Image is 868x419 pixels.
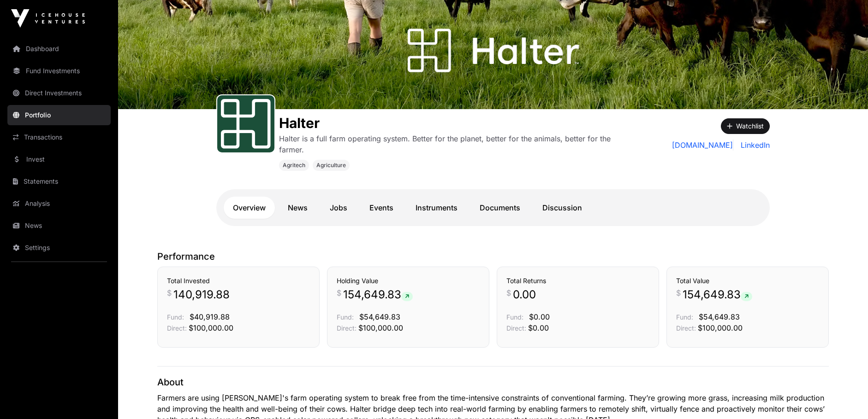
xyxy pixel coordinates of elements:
p: About [157,376,829,389]
a: Events [360,197,403,219]
span: $100,000.00 [358,323,403,332]
span: Fund: [506,313,523,321]
a: [DOMAIN_NAME] [672,140,733,151]
a: Jobs [321,197,357,219]
span: $0.00 [529,312,550,321]
span: Fund: [167,313,184,321]
a: News [279,197,317,219]
img: Halter-Favicon.svg [221,99,271,149]
p: Halter is a full farm operating system. Better for the planet, better for the animals, better for... [279,133,631,155]
span: $0.00 [528,323,549,332]
a: Fund Investments [7,61,111,81]
a: Settings [7,238,111,258]
a: News [7,215,111,236]
p: Performance [157,250,829,263]
a: LinkedIn [737,140,770,151]
span: $ [676,287,681,298]
a: Instruments [406,197,467,219]
h3: Holding Value [337,276,480,285]
a: Overview [224,197,275,219]
span: $100,000.00 [698,323,743,332]
span: 140,919.88 [173,287,230,302]
h3: Total Invested [167,276,310,285]
span: 0.00 [513,287,536,302]
a: Statements [7,171,111,192]
span: Direct: [676,324,696,332]
span: $54,649.83 [699,312,740,321]
span: Fund: [676,313,693,321]
button: Watchlist [721,118,770,134]
iframe: Chat Widget [822,375,868,419]
a: Transactions [7,127,111,147]
span: $ [167,287,172,298]
span: Direct: [506,324,526,332]
span: 154,649.83 [343,287,413,302]
span: Direct: [167,324,187,332]
h3: Total Value [676,276,819,285]
span: Agritech [283,162,305,169]
a: Portfolio [7,105,111,125]
h1: Halter [279,115,631,131]
span: $ [506,287,511,298]
span: Agriculture [316,162,346,169]
a: Dashboard [7,39,111,59]
a: Discussion [533,197,591,219]
a: Invest [7,149,111,169]
a: Documents [470,197,529,219]
span: $40,919.88 [190,312,230,321]
img: Icehouse Ventures Logo [11,9,85,28]
nav: Tabs [224,197,762,219]
span: $ [337,287,341,298]
span: $100,000.00 [189,323,233,332]
a: Direct Investments [7,83,111,103]
a: Analysis [7,193,111,214]
h3: Total Returns [506,276,649,285]
span: 154,649.83 [683,287,752,302]
span: Fund: [337,313,354,321]
span: $54,649.83 [359,312,400,321]
span: Direct: [337,324,357,332]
